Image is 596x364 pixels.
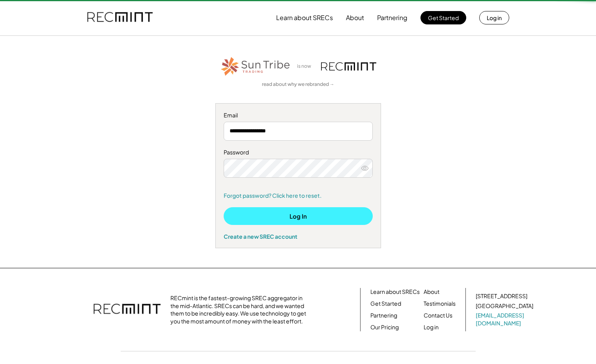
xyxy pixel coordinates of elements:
[262,81,334,88] a: read about why we rebranded →
[224,149,373,156] div: Password
[276,10,333,26] button: Learn about SRECs
[476,312,535,327] a: [EMAIL_ADDRESS][DOMAIN_NAME]
[93,296,161,323] img: recmint-logotype%403x.png
[224,207,373,225] button: Log In
[220,56,291,77] img: STT_Horizontal_Logo%2B-%2BColor.png
[476,302,533,310] div: [GEOGRAPHIC_DATA]
[377,10,407,26] button: Partnering
[370,300,401,308] a: Get Started
[424,323,439,331] a: Log in
[420,11,466,24] button: Get Started
[346,10,364,26] button: About
[370,312,397,319] a: Partnering
[424,288,439,296] a: About
[479,11,509,24] button: Log in
[476,292,527,300] div: [STREET_ADDRESS]
[321,62,376,71] img: recmint-logotype%403x.png
[370,288,420,296] a: Learn about SRECs
[424,312,452,319] a: Contact Us
[424,300,456,308] a: Testimonials
[224,192,373,200] a: Forgot password? Click here to reset.
[87,4,153,31] img: recmint-logotype%403x.png
[170,294,310,325] div: RECmint is the fastest-growing SREC aggregator in the mid-Atlantic. SRECs can be hard, and we wan...
[224,233,373,240] div: Create a new SREC account
[224,111,373,119] div: Email
[295,63,317,70] div: is now
[370,323,399,331] a: Our Pricing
